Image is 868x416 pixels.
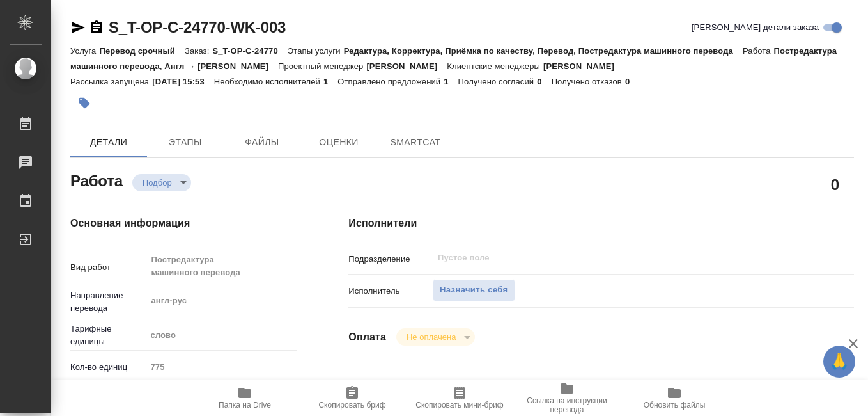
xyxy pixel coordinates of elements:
[132,174,191,191] div: Подбор
[323,77,337,86] p: 1
[308,134,369,150] span: Оценки
[219,401,271,410] span: Папка на Drive
[348,330,386,345] h4: Оплата
[552,77,625,86] p: Получено отказов
[348,376,854,392] h4: Дополнительно
[458,77,538,86] p: Получено согласий
[831,173,839,195] h2: 0
[385,134,446,150] span: SmartCat
[625,77,639,86] p: 0
[152,77,214,86] p: [DATE] 15:53
[214,77,323,86] p: Необходимо исполнителей
[437,250,782,266] input: Пустое поле
[70,289,146,315] p: Направление перевода
[743,46,774,56] p: Работа
[537,77,551,86] p: 0
[231,134,293,150] span: Файлы
[109,19,286,36] a: S_T-OP-C-24770-WK-003
[185,46,212,56] p: Заказ:
[403,332,460,342] button: Не оплачена
[337,77,444,86] p: Отправлено предложений
[444,77,458,86] p: 1
[70,216,297,231] h4: Основная информация
[70,261,146,274] p: Вид работ
[348,216,854,231] h4: Исполнители
[447,61,543,71] p: Клиентские менеджеры
[70,46,99,56] p: Услуга
[146,324,297,346] div: слово
[70,20,86,35] button: Скопировать ссылку для ЯМессенджера
[644,401,706,410] span: Обновить файлы
[692,21,819,34] span: [PERSON_NAME] детали заказа
[433,279,515,301] button: Назначить себя
[513,380,621,416] button: Ссылка на инструкции перевода
[344,46,743,56] p: Редактура, Корректура, Приёмка по качеству, Перевод, Постредактура машинного перевода
[406,380,513,416] button: Скопировать мини-бриф
[348,253,433,266] p: Подразделение
[348,285,433,298] p: Исполнитель
[521,396,613,414] span: Ссылка на инструкции перевода
[543,61,624,71] p: [PERSON_NAME]
[288,46,344,56] p: Этапы услуги
[70,89,98,117] button: Добавить тэг
[70,168,123,191] h2: Работа
[212,46,287,56] p: S_T-OP-C-24770
[191,380,298,416] button: Папка на Drive
[318,401,385,410] span: Скопировать бриф
[828,348,850,375] span: 🙏
[70,77,152,86] p: Рассылка запущена
[366,61,447,71] p: [PERSON_NAME]
[89,20,104,35] button: Скопировать ссылку
[99,46,185,56] p: Перевод срочный
[78,134,139,150] span: Детали
[146,358,297,376] input: Пустое поле
[440,283,508,298] span: Назначить себя
[70,361,146,374] p: Кол-во единиц
[298,380,406,416] button: Скопировать бриф
[278,61,366,71] p: Проектный менеджер
[396,328,475,346] div: Подбор
[139,177,176,188] button: Подбор
[155,134,216,150] span: Этапы
[70,323,146,348] p: Тарифные единицы
[415,401,503,410] span: Скопировать мини-бриф
[823,346,855,378] button: 🙏
[621,380,728,416] button: Обновить файлы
